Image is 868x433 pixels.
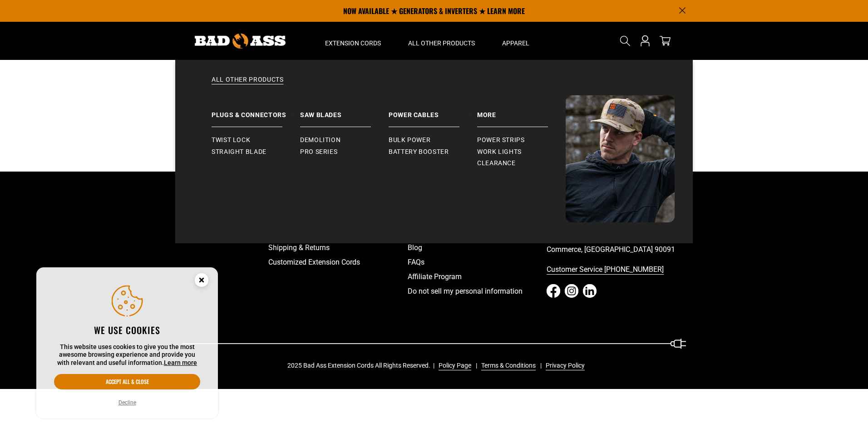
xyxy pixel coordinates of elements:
a: All Other Products [193,75,675,95]
summary: Extension Cords [311,22,395,60]
p: This website uses cookies to give you the most awesome browsing experience and provide you with r... [54,343,200,367]
img: Bad Ass Extension Cords [566,95,675,222]
a: Terms & Conditions [478,361,536,370]
a: Power Strips [477,134,566,146]
span: Apparel [502,39,529,47]
a: More [477,95,566,127]
span: Straight Blade [212,148,266,156]
aside: Cookie Consent [36,267,218,419]
span: Demolition [300,136,340,144]
a: Demolition [300,134,389,146]
div: 2025 Bad Ass Extension Cords All Rights Reserved. [287,361,591,370]
a: Saw Blades [300,95,389,127]
a: Pro Series [300,146,389,158]
a: Plugs & Connectors [212,95,300,127]
span: Twist Lock [212,136,250,144]
span: Clearance [477,159,516,167]
a: Do not sell my personal information [408,284,547,299]
a: Learn more [164,359,197,366]
span: Pro Series [300,148,337,156]
a: Customized Extension Cords [268,255,408,270]
a: Power Cables [389,95,477,127]
a: Shipping & Returns [268,241,408,255]
a: Battery Booster [389,146,477,158]
a: Twist Lock [212,134,300,146]
a: FAQs [408,255,547,270]
span: All Other Products [408,39,475,47]
a: Clearance [477,157,566,169]
span: Bulk Power [389,136,430,144]
span: Battery Booster [389,148,449,156]
summary: Search [618,34,632,48]
summary: All Other Products [395,22,488,60]
span: Work Lights [477,148,522,156]
a: Straight Blade [212,146,300,158]
span: Power Strips [477,136,525,144]
summary: Apparel [488,22,543,60]
a: Work Lights [477,146,566,158]
a: Policy Page [435,361,471,370]
h2: We use cookies [54,324,200,336]
a: Affiliate Program [408,270,547,284]
a: Privacy Policy [542,361,585,370]
button: Decline [116,398,139,407]
a: Blog [408,241,547,255]
button: Accept all & close [54,374,200,389]
a: Bulk Power [389,134,477,146]
img: Bad Ass Extension Cords [195,34,286,49]
span: Extension Cords [325,39,381,47]
a: Customer Service [PHONE_NUMBER] [547,262,686,277]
